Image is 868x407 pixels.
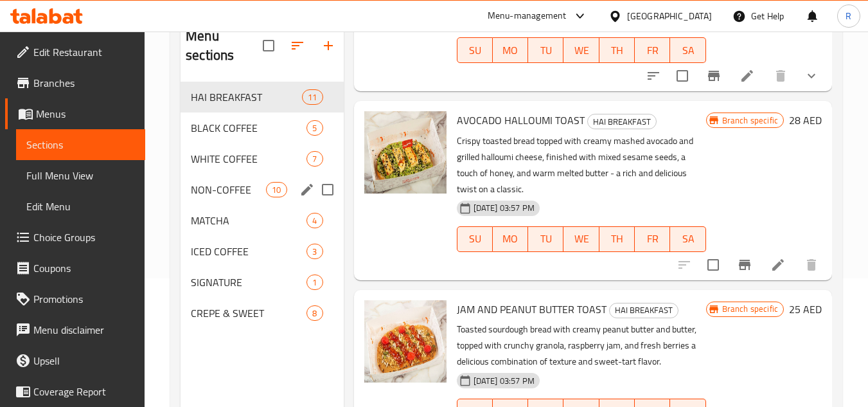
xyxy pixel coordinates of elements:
a: Branches [5,68,145,98]
div: [GEOGRAPHIC_DATA] [627,9,712,23]
span: SU [463,230,488,248]
a: Edit menu item [740,68,755,84]
span: Select to update [700,251,727,278]
span: Select all sections [255,32,282,59]
span: MATCHA [191,213,306,228]
span: 1 [307,276,322,289]
span: FR [640,41,665,60]
button: SU [457,37,493,63]
span: HAI BREAKFAST [191,89,302,105]
span: ICED COFFEE [191,244,306,259]
span: 7 [307,153,322,165]
span: Branch specific [717,303,783,315]
svg: Show Choices [804,68,819,84]
div: SIGNATURE1 [181,267,343,298]
button: TU [528,226,563,252]
span: TH [605,230,630,248]
div: WHITE COFFEE7 [181,143,343,174]
span: Select to update [669,62,696,89]
button: delete [796,249,827,280]
a: Choice Groups [5,222,145,253]
span: WE [569,41,594,60]
span: Edit Restaurant [33,44,135,60]
h6: 25 AED [789,300,822,318]
div: SIGNATURE [191,275,306,290]
div: items [306,275,323,290]
div: items [306,305,323,321]
span: Choice Groups [33,230,135,245]
a: Menu disclaimer [5,314,145,345]
button: MO [493,226,528,252]
div: CREPE & SWEET8 [181,298,343,329]
a: Menus [5,98,145,129]
div: items [306,120,323,136]
span: [DATE] 03:57 PM [468,202,540,214]
a: Edit menu item [770,257,786,273]
button: WE [563,37,599,63]
div: MATCHA4 [181,205,343,236]
span: 3 [307,246,322,258]
button: SA [670,37,705,63]
span: MO [498,230,523,248]
span: SU [463,41,488,60]
span: AVOCADO HALLOUMI TOAST [457,111,585,130]
span: FR [640,230,665,248]
div: HAI BREAKFAST11 [181,82,343,113]
button: TU [528,37,563,63]
button: WE [563,226,599,252]
div: items [266,182,287,197]
button: show more [796,60,827,91]
span: NON-COFFEE [191,182,266,197]
span: Menus [36,106,135,122]
p: Crispy toasted bread topped with creamy mashed avocado and grilled halloumi cheese, finished with... [457,133,706,197]
div: NON-COFFEE10edit [181,174,343,205]
a: Full Menu View [16,160,145,191]
span: Promotions [33,291,135,307]
span: Coverage Report [33,384,135,399]
span: WHITE COFFEE [191,151,306,167]
button: Add section [313,30,344,61]
nav: Menu sections [181,77,343,334]
span: Upsell [33,353,135,368]
button: TH [599,37,635,63]
span: Sort sections [282,30,313,61]
img: JAM AND PEANUT BUTTER TOAST [364,300,447,383]
button: MO [493,37,528,63]
button: TH [599,226,635,252]
span: 10 [267,184,286,196]
span: BLACK COFFEE [191,120,306,136]
span: Coupons [33,260,135,276]
div: ICED COFFEE3 [181,236,343,267]
a: Promotions [5,284,145,314]
span: Menu disclaimer [33,322,135,338]
button: Branch-specific-item [729,249,760,280]
button: Branch-specific-item [698,60,729,91]
span: SA [675,230,700,248]
span: JAM AND PEANUT BUTTER TOAST [457,300,607,319]
span: TU [533,230,558,248]
button: delete [765,60,796,91]
h6: 28 AED [789,111,822,129]
div: Menu-management [488,8,567,24]
span: 4 [307,215,322,227]
a: Coverage Report [5,376,145,407]
span: MO [498,41,523,60]
div: items [306,151,323,167]
span: Sections [26,137,135,152]
span: HAI BREAKFAST [588,114,656,129]
button: SU [457,226,493,252]
span: Edit Menu [26,199,135,214]
span: CREPE & SWEET [191,305,306,321]
button: sort-choices [638,60,669,91]
div: HAI BREAKFAST [609,303,678,318]
span: 8 [307,307,322,320]
span: 11 [303,91,322,104]
h2: Menu sections [186,26,262,65]
a: Edit Menu [16,191,145,222]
